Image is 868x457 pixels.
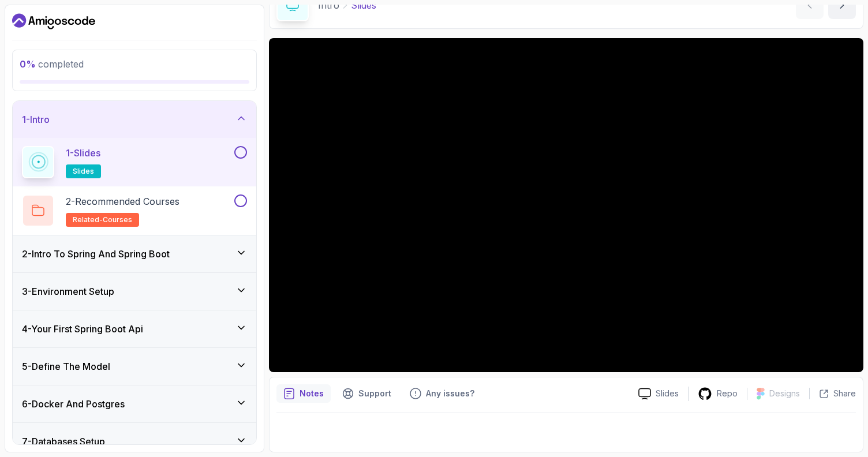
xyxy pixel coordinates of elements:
[689,387,747,401] a: Repo
[13,273,256,310] button: 3-Environment Setup
[13,348,256,385] button: 5-Define The Model
[20,58,84,70] span: completed
[22,397,125,411] h3: 6 - Docker And Postgres
[22,359,110,373] h3: 5 - Define The Model
[717,388,738,399] p: Repo
[66,146,100,160] p: 1 - Slides
[12,12,95,31] a: Dashboard
[809,388,856,399] button: Share
[426,388,474,399] p: Any issues?
[22,146,247,178] button: 1-Slidesslides
[22,113,50,126] h3: 1 - Intro
[22,434,105,448] h3: 7 - Databases Setup
[22,247,170,261] h3: 2 - Intro To Spring And Spring Boot
[13,101,256,138] button: 1-Intro
[335,384,398,403] button: Support button
[276,384,331,403] button: notes button
[13,385,256,422] button: 6-Docker And Postgres
[22,194,247,227] button: 2-Recommended Coursesrelated-courses
[300,388,324,399] p: Notes
[22,284,114,298] h3: 3 - Environment Setup
[22,322,143,336] h3: 4 - Your First Spring Boot Api
[833,388,856,399] p: Share
[656,388,679,399] p: Slides
[73,215,132,224] span: related-courses
[358,388,391,399] p: Support
[66,194,179,208] p: 2 - Recommended Courses
[13,310,256,347] button: 4-Your First Spring Boot Api
[13,235,256,272] button: 2-Intro To Spring And Spring Boot
[403,384,481,403] button: Feedback button
[73,167,94,176] span: slides
[629,388,688,400] a: Slides
[20,58,36,70] span: 0 %
[769,388,800,399] p: Designs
